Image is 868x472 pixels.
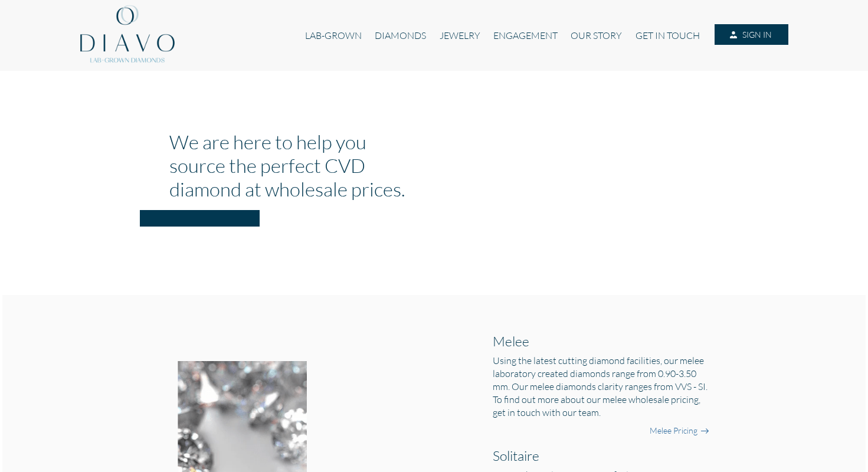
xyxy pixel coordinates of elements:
a: JEWELRY [433,24,486,47]
h2: Melee [493,333,709,349]
a: ENGAGEMENT [487,24,564,47]
a: SIGN IN [715,24,788,45]
h1: We are here to help you source the perfect CVD diamond at wholesale prices. [169,130,425,201]
a: OUR STORY [564,24,628,47]
h2: Solitaire [493,447,709,464]
img: right-arrow [700,427,709,436]
a: GET IN TOUCH [629,24,706,47]
h5: Using the latest cutting diamond facilities, our melee laboratory created diamonds range from 0.9... [493,354,709,419]
a: Melee Pricing [650,425,697,437]
a: DIAMONDS [368,24,433,47]
a: LAB-GROWN [299,24,368,47]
